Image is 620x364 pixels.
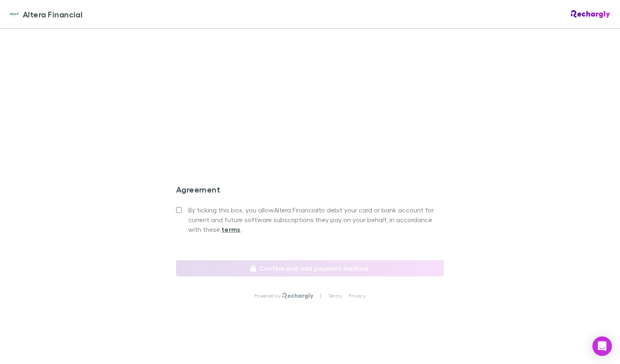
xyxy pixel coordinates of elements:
[176,260,444,276] button: Confirm and add payment method
[282,293,314,299] img: Rechargly Logo
[349,293,366,299] a: Privacy
[188,205,444,234] span: By ticking this box, you allow Altera Financial to debit your card or bank account for current an...
[320,293,321,299] p: |
[254,293,282,299] p: Powered by
[328,293,342,299] a: Terms
[592,336,612,356] div: Open Intercom Messenger
[23,8,82,20] span: Altera Financial
[176,184,444,197] h3: Agreement
[10,9,19,19] img: Altera Financial's Logo
[222,225,241,233] strong: terms
[571,10,610,18] img: Rechargly Logo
